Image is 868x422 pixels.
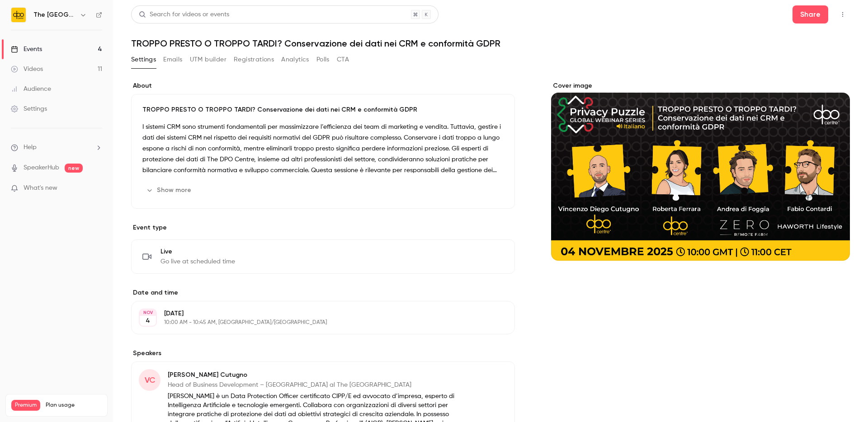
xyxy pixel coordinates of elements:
[24,183,57,193] span: What's new
[337,52,349,67] button: CTA
[11,143,102,152] li: help-dropdown-opener
[551,81,850,261] section: Cover image
[793,5,828,23] button: Share
[11,8,26,22] img: The DPO Centre
[160,257,235,266] span: Go live at scheduled time
[316,52,330,67] button: Polls
[131,349,515,358] label: Speakers
[11,84,51,94] div: Audience
[131,38,850,49] h1: TROPPO PRESTO O TROPPO TARDI? Conservazione dei dati nei CRM e conformità GDPR
[131,223,515,232] p: Event type
[164,319,467,326] p: 10:00 AM - 10:45 AM, [GEOGRAPHIC_DATA]/[GEOGRAPHIC_DATA]
[234,52,274,67] button: Registrations
[11,400,40,411] span: Premium
[190,52,226,67] button: UTM builder
[146,316,150,325] p: 4
[24,143,37,152] span: Help
[281,52,309,67] button: Analytics
[140,309,156,316] div: NOV
[11,104,47,113] div: Settings
[164,309,467,318] p: [DATE]
[46,402,102,409] span: Plan usage
[139,10,229,19] div: Search for videos or events
[65,164,83,173] span: new
[168,370,456,380] p: [PERSON_NAME] Cutugno
[145,374,155,386] span: VC
[168,380,456,389] p: Head of Business Development – [GEOGRAPHIC_DATA] al The [GEOGRAPHIC_DATA]
[131,288,515,297] label: Date and time
[160,247,235,256] span: Live
[142,122,504,176] p: I sistemi CRM sono strumenti fondamentali per massimizzare l’efficienza dei team di marketing e v...
[142,183,197,197] button: Show more
[142,105,504,114] p: TROPPO PRESTO O TROPPO TARDI? Conservazione dei dati nei CRM e conformità GDPR
[11,65,43,74] div: Videos
[11,45,42,54] div: Events
[131,81,515,90] label: About
[551,81,850,90] label: Cover image
[163,52,182,67] button: Emails
[24,163,59,173] a: SpeakerHub
[131,52,156,67] button: Settings
[33,10,76,19] h6: The [GEOGRAPHIC_DATA]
